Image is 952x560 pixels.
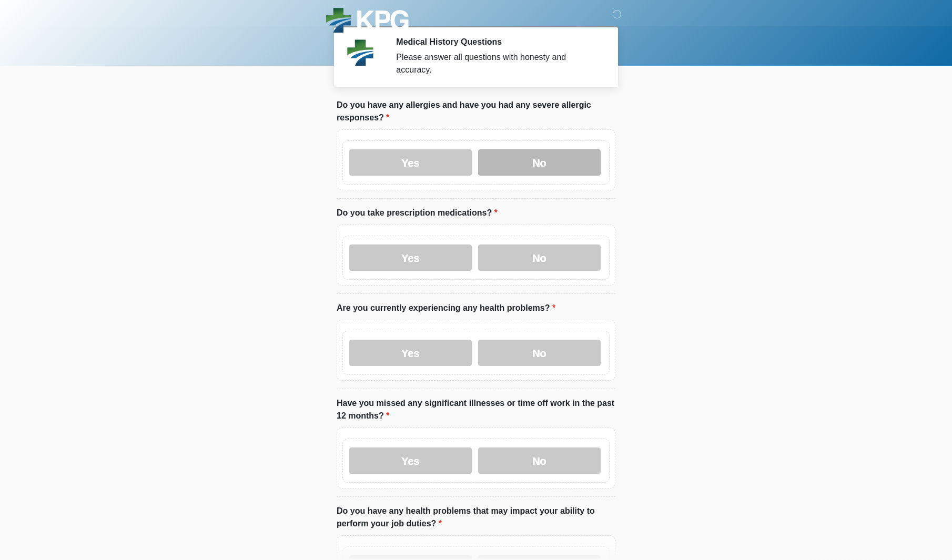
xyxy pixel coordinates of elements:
[478,447,601,474] label: No
[326,8,409,36] img: KPG Healthcare Logo
[337,302,555,314] label: Are you currently experiencing any health problems?
[345,37,376,68] img: Agent Avatar
[478,149,601,176] label: No
[349,340,472,366] label: Yes
[396,51,600,76] div: Please answer all questions with honesty and accuracy.
[337,99,615,124] label: Do you have any allergies and have you had any severe allergic responses?
[337,207,498,219] label: Do you take prescription medications?
[349,447,472,474] label: Yes
[349,245,472,271] label: Yes
[478,245,601,271] label: No
[478,340,601,366] label: No
[337,505,615,530] label: Do you have any health problems that may impact your ability to perform your job duties?
[349,149,472,176] label: Yes
[337,397,615,422] label: Have you missed any significant illnesses or time off work in the past 12 months?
